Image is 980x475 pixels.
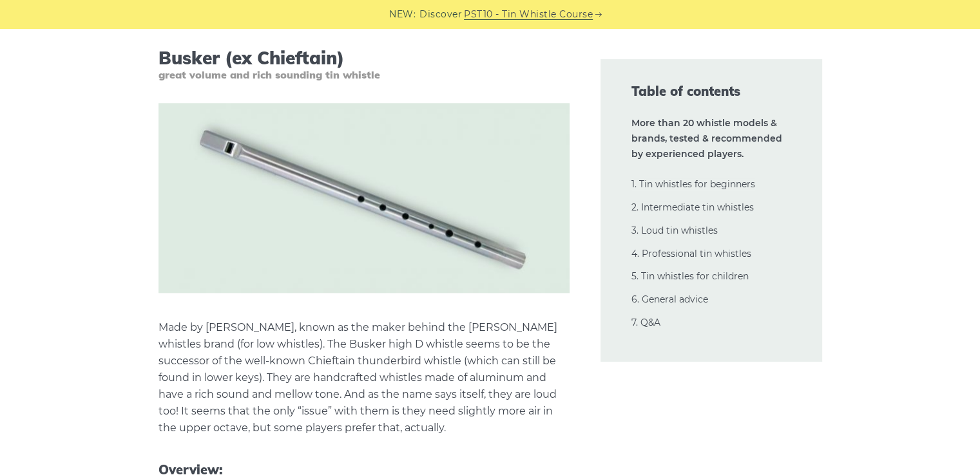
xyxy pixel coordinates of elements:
a: 4. Professional tin whistles [631,248,751,259]
span: Table of contents [631,82,791,100]
a: PST10 - Tin Whistle Course [464,7,593,22]
a: 3. Loud tin whistles [631,225,718,236]
span: Discover [419,7,462,22]
a: 5. Tin whistles for children [631,270,749,282]
strong: More than 20 whistle models & brands, tested & recommended by experienced players. [631,117,782,160]
h3: Busker (ex Chieftain) [159,47,570,81]
img: Chieftain Busker Tin Whistle D [159,103,570,293]
span: NEW: [389,7,416,22]
a: 2. Intermediate tin whistles [631,201,754,213]
p: Made by [PERSON_NAME], known as the maker behind the [PERSON_NAME] whistles brand (for low whistl... [159,319,570,436]
a: 1. Tin whistles for beginners [631,178,755,190]
a: 6. General advice [631,293,708,305]
a: 7. Q&A [631,317,660,328]
span: great volume and rich sounding tin whistle [159,69,570,81]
